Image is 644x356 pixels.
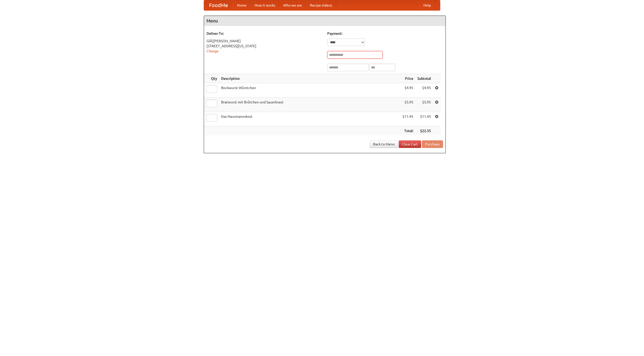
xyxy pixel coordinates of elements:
[207,31,322,36] h5: Deliver To:
[400,83,415,98] td: $4.95
[422,140,443,148] button: Purchase
[219,74,400,83] th: Description
[306,0,336,10] a: Recipe videos
[219,98,400,112] td: Bratwurst mit Brötchen und Sauerkraut
[204,16,446,26] h4: Menu
[204,74,219,83] th: Qty
[207,49,219,53] a: Change
[400,74,415,83] th: Price
[207,38,322,44] div: GlÃ¦[PERSON_NAME]
[400,98,415,112] td: $5.95
[370,140,398,148] a: Back to Menu
[219,83,400,98] td: Bockwurst Würstchen
[219,112,400,126] td: Das Hausmannskost
[207,44,322,49] div: [STREET_ADDRESS][US_STATE]
[204,0,233,10] a: FoodMe
[415,126,433,136] th: $22.35
[327,31,443,36] h5: Payment:
[415,98,433,112] td: $5.95
[400,112,415,126] td: $11.45
[251,0,279,10] a: How it works
[399,140,421,148] a: Clear Cart
[415,83,433,98] td: $4.95
[279,0,306,10] a: Who we are
[400,126,415,136] th: Total:
[415,74,433,83] th: Subtotal
[419,0,435,10] a: Help
[233,0,251,10] a: Home
[415,112,433,126] td: $11.45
